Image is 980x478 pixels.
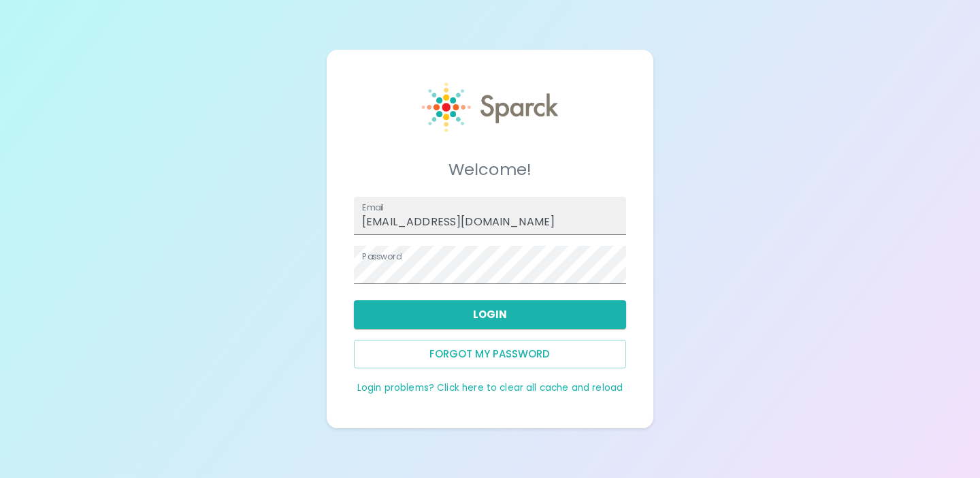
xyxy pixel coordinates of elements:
[357,381,623,394] a: Login problems? Click here to clear all cache and reload
[362,202,384,213] label: Email
[422,82,558,132] img: Sparck logo
[354,340,626,368] button: Forgot my password
[354,159,626,180] h5: Welcome!
[354,300,626,329] button: Login
[362,251,402,262] label: Password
